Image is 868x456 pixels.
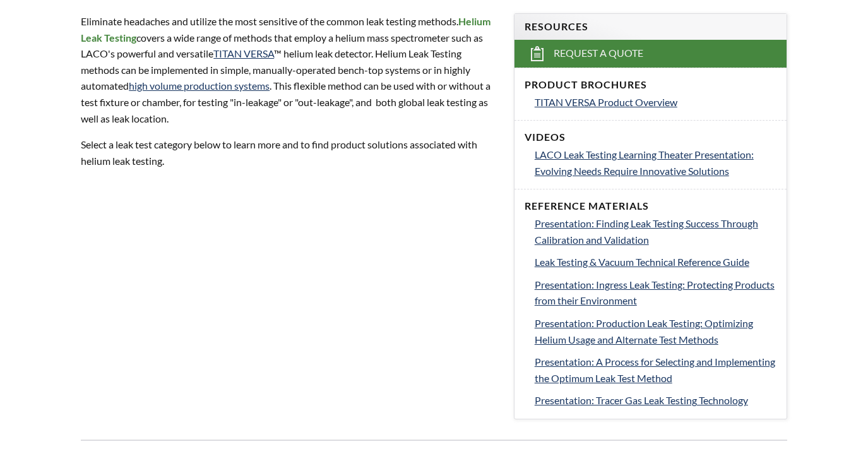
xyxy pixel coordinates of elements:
[535,392,776,409] a: Presentation: Tracer Gas Leak Testing Technology
[525,131,776,144] h4: Videos
[535,394,748,406] span: Presentation: Tracer Gas Leak Testing Technology
[535,94,776,111] a: TITAN VERSA Product Overview
[525,78,776,92] h4: Product Brochures
[81,136,499,169] p: Select a leak test category below to learn more and to find product solutions associated with hel...
[535,279,775,307] span: Presentation: Ingress Leak Testing: Protecting Products from their Environment
[535,315,776,347] a: Presentation: Production Leak Testing: Optimizing Helium Usage and Alternate Test Methods
[535,277,776,309] a: Presentation: Ingress Leak Testing: Protecting Products from their Environment
[514,40,787,68] a: Request a Quote
[535,148,754,177] span: LACO Leak Testing Learning Theater Presentation: Evolving Needs Require Innovative Solutions
[81,13,499,126] p: Eliminate headaches and utilize the most sensitive of the common leak testing methods. covers a w...
[554,47,643,60] span: Request a Quote
[535,217,758,246] span: Presentation: Finding Leak Testing Success Through Calibration and Validation
[535,215,776,248] a: Presentation: Finding Leak Testing Success Through Calibration and Validation
[535,96,677,108] span: TITAN VERSA Product Overview
[81,15,490,44] strong: Helium Leak Testing
[535,317,753,345] span: Presentation: Production Leak Testing: Optimizing Helium Usage and Alternate Test Methods
[129,80,270,92] a: high volume production systems
[213,47,274,59] a: TITAN VERSA
[525,200,776,213] h4: Reference Materials
[525,20,776,33] h4: Resources
[535,147,776,179] a: LACO Leak Testing Learning Theater Presentation: Evolving Needs Require Innovative Solutions
[535,354,776,386] a: Presentation: A Process for Selecting and Implementing the Optimum Leak Test Method
[535,356,775,384] span: Presentation: A Process for Selecting and Implementing the Optimum Leak Test Method
[535,254,776,270] a: Leak Testing & Vacuum Technical Reference Guide
[535,256,749,268] span: Leak Testing & Vacuum Technical Reference Guide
